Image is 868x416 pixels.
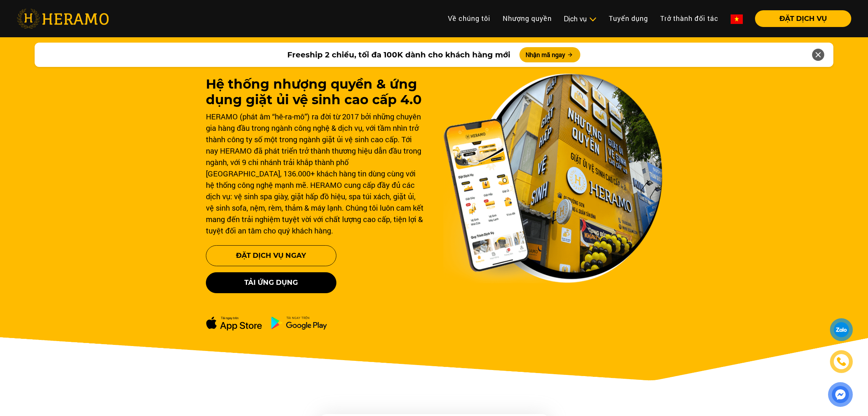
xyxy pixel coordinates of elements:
img: apple-dowload [206,316,262,331]
div: HERAMO (phát âm “hê-ra-mô”) ra đời từ 2017 bởi những chuyên gia hàng đầu trong ngành công nghệ & ... [206,111,425,236]
img: phone-icon [837,357,846,366]
img: banner [443,73,663,283]
a: phone-icon [831,351,852,372]
button: ĐẶT DỊCH VỤ [755,10,851,27]
span: Freeship 2 chiều, tối đa 100K dành cho khách hàng mới [287,49,510,60]
button: Đặt Dịch Vụ Ngay [206,245,336,266]
img: subToggleIcon [589,16,597,23]
button: Nhận mã ngay [519,47,580,62]
h1: Hệ thống nhượng quyền & ứng dụng giặt ủi vệ sinh cao cấp 4.0 [206,76,425,108]
a: Tuyển dụng [603,10,654,27]
img: heramo-logo.png [17,9,109,29]
button: Tải ứng dụng [206,272,336,293]
a: ĐẶT DỊCH VỤ [749,15,851,22]
img: ch-dowload [271,316,327,330]
a: Trở thành đối tác [654,10,725,27]
div: Dịch vụ [564,14,597,24]
a: Nhượng quyền [497,10,558,27]
a: Về chúng tôi [442,10,497,27]
img: vn-flag.png [731,14,743,24]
